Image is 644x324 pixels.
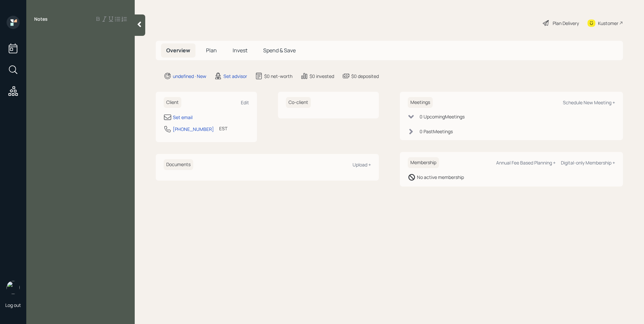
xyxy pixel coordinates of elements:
[353,162,371,168] div: Upload +
[34,16,48,22] label: Notes
[223,73,247,80] div: Set advisor
[164,97,181,108] h6: Client
[408,157,439,168] h6: Membership
[263,47,296,54] span: Spend & Save
[561,160,615,166] div: Digital-only Membership +
[286,97,311,108] h6: Co-client
[408,97,433,108] h6: Meetings
[420,128,453,135] div: 0 Past Meeting s
[7,281,20,294] img: retirable_logo.png
[233,47,247,54] span: Invest
[351,73,379,80] div: $0 deposited
[173,114,193,121] div: Set email
[5,302,21,308] div: Log out
[496,160,556,166] div: Annual Fee Based Planning +
[553,20,579,27] div: Plan Delivery
[417,174,464,181] div: No active membership
[173,126,214,133] div: [PHONE_NUMBER]
[598,20,618,27] div: Kustomer
[219,125,227,132] div: EST
[563,99,615,106] div: Schedule New Meeting +
[310,73,334,80] div: $0 invested
[264,73,292,80] div: $0 net-worth
[241,99,249,106] div: Edit
[173,73,206,80] div: undefined · New
[166,47,190,54] span: Overview
[164,159,193,170] h6: Documents
[206,47,217,54] span: Plan
[420,113,465,120] div: 0 Upcoming Meeting s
